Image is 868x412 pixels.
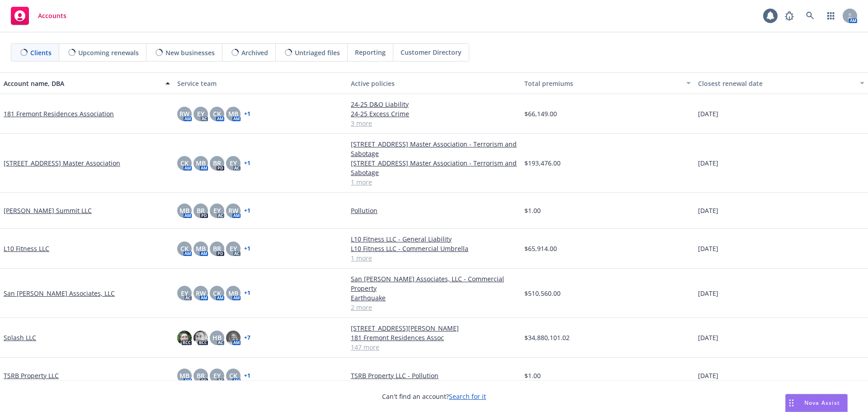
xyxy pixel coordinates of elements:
img: photo [226,331,241,345]
span: [DATE] [698,371,718,380]
span: New businesses [165,48,215,57]
a: 181 Fremont Residences Association [4,109,114,118]
span: RW [228,206,238,215]
span: RW [196,289,206,298]
a: L10 Fitness LLC [4,244,49,253]
div: Closest renewal date [698,79,854,88]
a: Accounts [7,3,70,28]
span: HB [212,333,222,342]
a: [PERSON_NAME] Summit LLC [4,206,92,215]
span: EY [181,289,188,298]
span: $1.00 [524,206,541,215]
span: [DATE] [698,289,718,298]
a: + 1 [244,290,250,296]
span: [DATE] [698,244,718,253]
a: 2 more [351,303,517,312]
span: BR [197,206,205,215]
span: CK [213,109,221,118]
span: EY [230,244,237,253]
a: Report a Bug [780,7,798,25]
a: L10 Fitness LLC - General Liability [351,234,517,244]
span: Reporting [355,47,386,57]
a: + 1 [244,208,250,213]
span: RW [179,109,189,118]
span: Upcoming renewals [78,48,139,57]
button: Active policies [347,72,521,94]
span: Nova Assist [804,399,840,407]
span: Untriaged files [295,48,340,57]
span: MB [228,289,238,298]
span: $510,560.00 [524,289,561,298]
span: Customer Directory [401,47,462,57]
span: [DATE] [698,158,718,168]
button: Total premiums [521,72,694,94]
div: Total premiums [524,79,681,88]
span: $65,914.00 [524,244,557,253]
span: BR [197,371,205,380]
a: Search [801,7,819,25]
a: [STREET_ADDRESS] Master Association - Terrorism and Sabotage [351,139,517,158]
span: CK [180,244,189,253]
span: [DATE] [698,206,718,215]
span: Clients [30,48,52,57]
a: 147 more [351,342,517,352]
a: San [PERSON_NAME] Associates, LLC - Commercial Property [351,274,517,293]
a: L10 Fitness LLC - Commercial Umbrella [351,244,517,253]
span: EY [197,109,204,118]
a: 1 more [351,177,517,187]
img: photo [177,331,192,345]
a: 24-25 D&O Liability [351,99,517,109]
span: $34,880,101.02 [524,333,570,342]
a: [STREET_ADDRESS] Master Association [4,158,120,168]
span: EY [213,206,221,215]
span: EY [230,158,237,168]
a: 24-25 Excess Crime [351,109,517,118]
span: MB [179,206,189,215]
span: Accounts [38,12,66,19]
span: MB [196,244,206,253]
span: Archived [241,48,268,57]
a: Switch app [822,7,840,25]
span: Can't find an account? [382,392,486,401]
a: TSRB Property LLC - Pollution [351,371,517,380]
span: $193,476.00 [524,158,561,168]
a: Pollution [351,206,517,215]
a: + 1 [244,246,250,251]
span: [DATE] [698,109,718,118]
span: CK [180,158,189,168]
div: Active policies [351,79,517,88]
button: Closest renewal date [694,72,868,94]
span: MB [196,158,206,168]
a: + 1 [244,373,250,379]
img: photo [193,331,208,345]
a: + 1 [244,111,250,117]
span: EY [213,371,221,380]
div: Account name, DBA [4,79,160,88]
div: Drag to move [786,394,797,412]
a: + 1 [244,161,250,166]
span: MB [228,109,238,118]
a: 3 more [351,118,517,128]
button: Service team [174,72,347,94]
a: [STREET_ADDRESS] Master Association - Terrorism and Sabotage [351,158,517,177]
div: Service team [177,79,344,88]
span: BR [213,244,221,253]
a: + 7 [244,335,250,341]
span: $1.00 [524,371,541,380]
span: $66,149.00 [524,109,557,118]
span: [DATE] [698,333,718,342]
span: MB [179,371,189,380]
a: TSRB Property LLC [4,371,59,380]
a: Splash LLC [4,333,36,342]
a: [STREET_ADDRESS][PERSON_NAME] [351,323,517,333]
a: 181 Fremont Residences Assoc [351,333,517,342]
span: CK [229,371,237,380]
a: Earthquake [351,293,517,303]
